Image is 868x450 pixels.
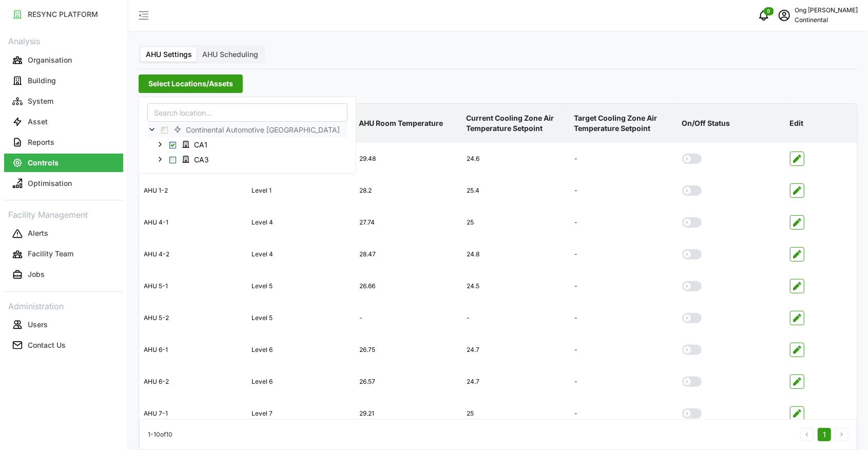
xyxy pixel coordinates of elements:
[4,223,123,244] a: Alerts
[4,207,123,221] p: Facility Management
[28,137,54,147] p: Reports
[247,242,354,267] div: Level 4
[247,210,354,235] div: Level 4
[355,242,462,267] div: 28.47
[169,142,176,148] span: Select CA1
[28,9,98,20] p: RESYNC PLATFORM
[146,50,192,59] span: AHU Settings
[4,265,123,285] a: Jobs
[140,210,246,235] div: AHU 4-1
[4,51,123,69] button: Organisation
[795,15,858,25] p: Continental
[4,245,123,264] button: Facility Team
[4,4,123,25] a: RESYNC PLATFORM
[355,369,462,395] div: 26.57
[4,50,123,70] a: Organisation
[463,401,570,426] div: 25
[355,146,462,172] div: 29.48
[148,75,233,92] span: Select Locations/Assets
[4,5,123,24] button: RESYNC PLATFORM
[247,178,354,203] div: Level 1
[570,306,677,331] div: -
[140,401,246,426] div: AHU 7-1
[754,5,774,26] button: notifications
[795,6,858,15] p: Ong [PERSON_NAME]
[4,91,123,111] a: System
[28,178,72,189] p: Optimisation
[767,8,770,15] span: 0
[774,5,795,26] button: schedule
[28,249,73,259] p: Facility Team
[463,178,570,203] div: 25.4
[194,140,207,151] span: CA1
[465,105,568,142] p: Current Cooling Zone Air Temperature Setpoint
[570,210,677,235] div: -
[355,178,462,203] div: 28.2
[186,125,340,136] span: Continental Automotive [GEOGRAPHIC_DATA]
[680,110,783,137] p: On/Off Status
[4,266,123,284] button: Jobs
[247,274,354,299] div: Level 5
[4,244,123,265] a: Facility Team
[355,274,462,299] div: 26.66
[818,428,831,441] button: 1
[28,76,56,86] p: Building
[4,70,123,91] a: Building
[178,139,215,151] span: CA1
[570,146,677,172] div: -
[247,369,354,395] div: Level 6
[140,369,246,395] div: AHU 6-2
[4,33,123,48] p: Analysis
[463,242,570,267] div: 24.8
[4,92,123,110] button: System
[4,335,123,355] a: Contact Us
[4,174,123,193] button: Optimisation
[355,306,462,331] div: -
[28,117,48,127] p: Asset
[28,228,48,238] p: Alerts
[4,132,123,153] a: Reports
[4,111,123,132] a: Asset
[169,124,347,136] span: Continental Automotive Singapore
[570,401,677,426] div: -
[247,306,354,331] div: Level 5
[178,153,216,165] span: CA3
[570,178,677,203] div: -
[570,338,677,363] div: -
[139,74,243,93] button: Select Locations/Assets
[463,338,570,363] div: 24.7
[4,298,123,313] p: Administration
[355,401,462,426] div: 29.21
[572,105,676,142] p: Target Cooling Zone Air Temperature Setpoint
[463,210,570,235] div: 25
[247,338,354,363] div: Level 6
[28,96,53,106] p: System
[355,210,462,235] div: 27.74
[4,153,123,173] a: Controls
[4,173,123,194] a: Optimisation
[28,320,48,330] p: Users
[4,314,123,335] a: Users
[463,274,570,299] div: 24.5
[4,224,123,243] button: Alerts
[28,340,66,350] p: Contact Us
[4,113,123,131] button: Asset
[194,155,209,165] span: CA3
[357,110,460,137] p: AHU Room Temperature
[570,242,677,267] div: -
[570,274,677,299] div: -
[140,338,246,363] div: AHU 6-1
[28,269,45,279] p: Jobs
[140,306,246,331] div: AHU 5-2
[139,97,356,174] div: Select Locations/Assets
[161,127,168,134] span: Select Continental Automotive Singapore
[140,242,246,267] div: AHU 4-2
[202,50,258,59] span: AHU Scheduling
[4,71,123,90] button: Building
[140,274,246,299] div: AHU 5-1
[463,369,570,395] div: 24.7
[28,158,59,168] p: Controls
[140,178,246,203] div: AHU 1-2
[28,55,72,65] p: Organisation
[247,401,354,426] div: Level 7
